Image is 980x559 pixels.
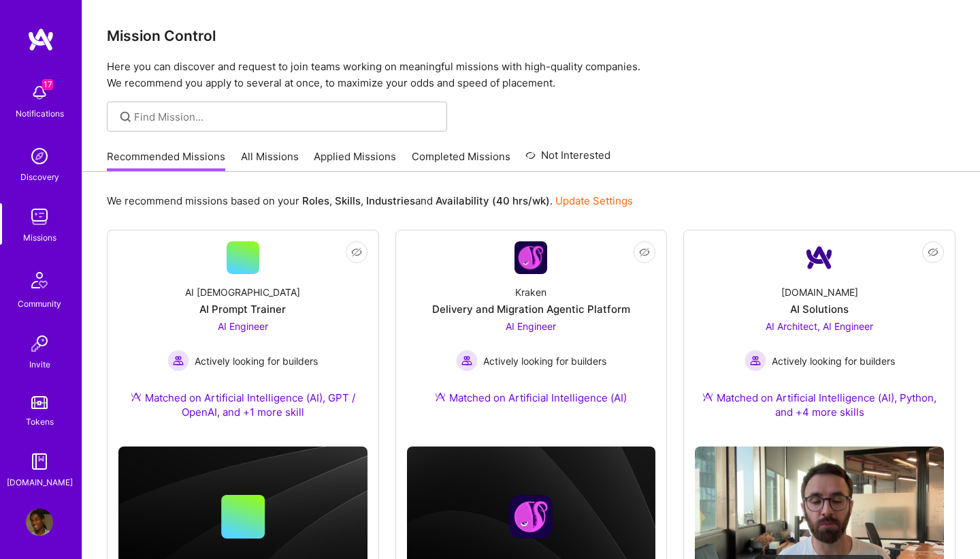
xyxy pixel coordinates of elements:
div: Delivery and Migration Agentic Platform [432,302,630,316]
i: icon SearchGrey [118,109,133,125]
a: Company LogoKrakenDelivery and Migration Agentic PlatformAI Engineer Actively looking for builder... [407,241,656,421]
span: Actively looking for builders [772,354,895,368]
div: Missions [23,230,56,245]
img: logo [27,27,54,52]
a: AI [DEMOGRAPHIC_DATA]AI Prompt TrainerAI Engineer Actively looking for buildersActively looking f... [118,241,367,436]
img: discovery [26,142,53,170]
img: Company Logo [514,241,547,274]
span: Actively looking for builders [195,354,318,368]
div: [DOMAIN_NAME] [7,475,73,489]
div: AI [DEMOGRAPHIC_DATA] [185,285,300,299]
img: tokens [31,396,48,409]
div: Invite [29,357,50,372]
div: Notifications [16,106,64,121]
img: Ateam Purple Icon [435,391,446,402]
div: Matched on Artificial Intelligence (AI) [435,391,627,405]
b: Roles [302,194,329,207]
p: We recommend missions based on your , , and . [107,194,633,208]
img: User Avatar [26,509,53,536]
p: Here you can discover and request to join teams working on meaningful missions with high-quality ... [107,59,955,91]
a: User Avatar [22,509,56,536]
img: guide book [26,448,53,475]
i: icon EyeClosed [928,247,938,258]
span: 17 [42,79,53,90]
div: Community [18,297,61,311]
span: AI Architect, AI Engineer [766,320,873,332]
span: Actively looking for builders [483,354,606,368]
a: Applied Missions [314,149,396,172]
span: AI Engineer [506,320,556,332]
b: Industries [366,194,415,207]
b: Availability (40 hrs/wk) [436,194,550,207]
img: Actively looking for builders [745,350,766,372]
img: Invite [26,330,53,357]
div: Matched on Artificial Intelligence (AI), GPT / OpenAI, and +1 more skill [118,391,367,419]
div: Matched on Artificial Intelligence (AI), Python, and +4 more skills [695,391,944,419]
b: Skills [335,194,361,207]
img: Company logo [509,495,553,539]
a: Update Settings [555,194,633,207]
img: Ateam Purple Icon [702,391,713,402]
div: AI Solutions [790,302,849,316]
img: Actively looking for builders [167,350,189,372]
a: All Missions [241,149,299,172]
i: icon EyeClosed [639,247,650,258]
div: Discovery [20,170,59,184]
div: Tokens [26,414,54,429]
span: AI Engineer [218,320,268,332]
div: Kraken [515,285,546,299]
img: bell [26,79,53,106]
img: Company Logo [803,241,836,274]
i: icon EyeClosed [351,247,362,258]
img: Ateam Purple Icon [131,391,142,402]
input: Find Mission... [134,110,437,124]
img: teamwork [26,203,53,230]
h3: Mission Control [107,27,955,44]
a: Company Logo[DOMAIN_NAME]AI SolutionsAI Architect, AI Engineer Actively looking for buildersActiv... [695,241,944,436]
img: Community [23,264,56,297]
a: Recommended Missions [107,149,225,172]
div: AI Prompt Trainer [199,302,286,316]
a: Not Interested [525,147,610,172]
a: Completed Missions [412,149,510,172]
img: Actively looking for builders [456,350,478,372]
div: [DOMAIN_NAME] [781,285,858,299]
